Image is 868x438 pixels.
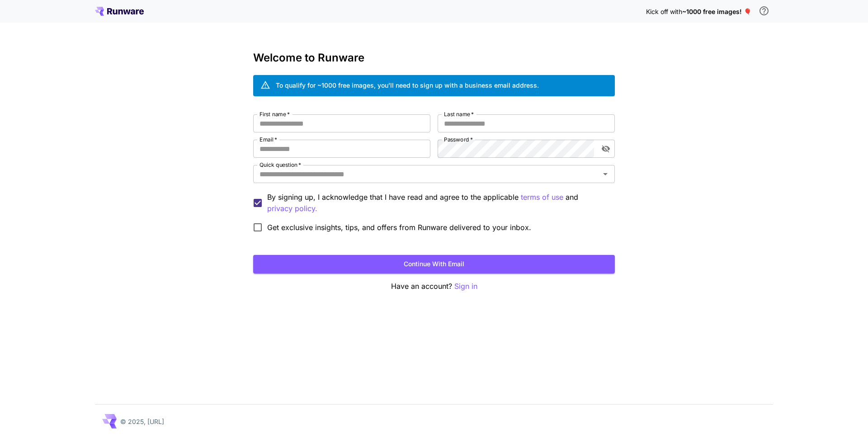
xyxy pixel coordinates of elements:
[267,203,317,214] p: privacy policy.
[267,222,531,233] span: Get exclusive insights, tips, and offers from Runware delivered to your inbox.
[454,281,477,292] button: Sign in
[276,80,539,90] div: To qualify for ~1000 free images, you’ll need to sign up with a business email address.
[755,2,773,20] button: In order to qualify for free credit, you need to sign up with a business email address and click ...
[682,8,751,15] span: ~1000 free images! 🎈
[267,203,317,214] button: By signing up, I acknowledge that I have read and agree to the applicable terms of use and
[521,192,563,203] p: terms of use
[646,8,682,15] span: Kick off with
[267,192,608,214] p: By signing up, I acknowledge that I have read and agree to the applicable and
[259,161,301,169] label: Quick question
[120,417,164,426] p: © 2025, [URL]
[521,192,563,203] button: By signing up, I acknowledge that I have read and agree to the applicable and privacy policy.
[599,168,612,180] button: Open
[598,141,614,157] button: toggle password visibility
[444,136,473,143] label: Password
[253,52,615,64] h3: Welcome to Runware
[259,136,277,143] label: Email
[444,110,474,118] label: Last name
[253,281,615,292] p: Have an account?
[253,255,615,273] button: Continue with email
[259,110,290,118] label: First name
